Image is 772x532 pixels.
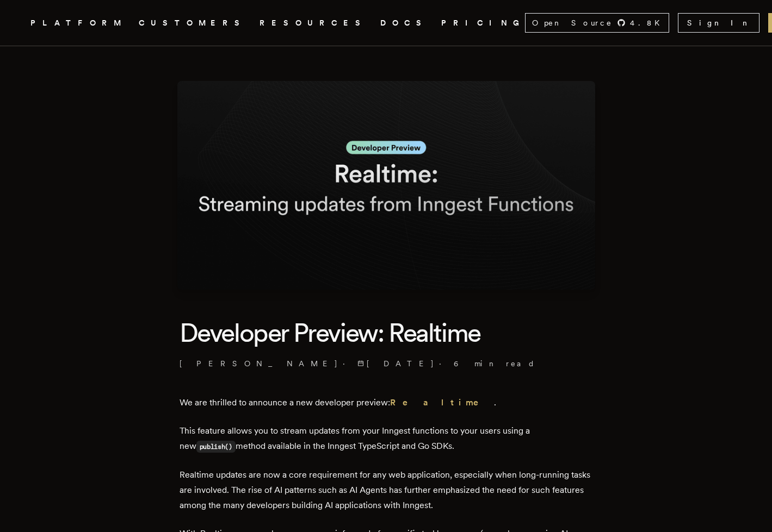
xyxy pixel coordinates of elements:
[630,17,666,28] span: 4.8 K
[678,13,759,33] a: Sign In
[357,358,435,369] span: [DATE]
[390,397,494,408] a: Realtime
[532,17,613,28] span: Open Source
[180,423,593,454] p: This feature allows you to stream updates from your Inngest functions to your users using a new m...
[196,441,236,453] code: publish()
[454,358,535,369] span: 6 min read
[30,16,126,30] button: PLATFORM
[180,358,593,369] p: · ·
[441,16,525,30] a: PRICING
[139,16,246,30] a: CUSTOMERS
[180,467,593,513] p: Realtime updates are now a core requirement for any web application, especially when long-running...
[180,316,593,349] h1: Developer Preview: Realtime
[380,16,428,30] a: DOCS
[260,16,367,30] button: RESOURCES
[180,395,593,410] p: We are thrilled to announce a new developer preview: .
[180,358,338,369] a: [PERSON_NAME]
[177,81,595,290] img: Featured image for Developer Preview: Realtime blog post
